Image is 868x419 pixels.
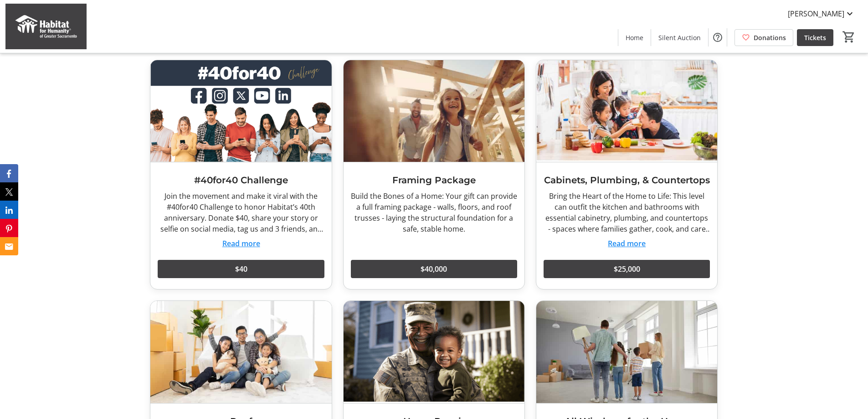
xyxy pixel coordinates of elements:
img: Framing Package [344,60,524,162]
div: Bring the Heart of the Home to Life: This level can outfit the kitchen and bathrooms with essenti... [544,191,710,234]
button: Cart [841,29,857,45]
a: Tickets [797,29,833,46]
span: Silent Auction [658,33,701,42]
button: Read more [222,238,260,249]
span: Donations [754,33,786,42]
button: $40,000 [351,260,517,278]
span: $40,000 [421,264,447,274]
h3: Framing Package [351,173,517,187]
div: Join the movement and make it viral with the #40for40 Challenge to honor Habitat’s 40th anniversa... [158,191,324,234]
h3: #40for40 Challenge [158,173,324,187]
a: Silent Auction [651,29,708,46]
div: Build the Bones of a Home: Your gift can provide a full framing package - walls, floors, and roof... [351,191,517,234]
img: Cabinets, Plumbing, & Countertops [536,60,717,162]
a: Donations [734,29,793,46]
img: Home Repair [344,301,524,403]
span: [PERSON_NAME] [788,8,844,19]
span: $25,000 [614,264,640,274]
span: $40 [235,264,247,274]
img: Roof [150,301,331,403]
h3: Cabinets, Plumbing, & Countertops [544,173,710,187]
img: All Windows for the Home [536,301,717,403]
img: #40for40 Challenge [150,60,331,162]
button: Read more [608,238,646,249]
span: Tickets [804,33,826,42]
a: Home [618,29,651,46]
button: $25,000 [544,260,710,278]
span: Home [626,33,643,42]
button: $40 [158,260,324,278]
img: Habitat for Humanity of Greater Sacramento's Logo [5,4,87,49]
button: [PERSON_NAME] [781,6,863,21]
button: Help [709,28,727,47]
